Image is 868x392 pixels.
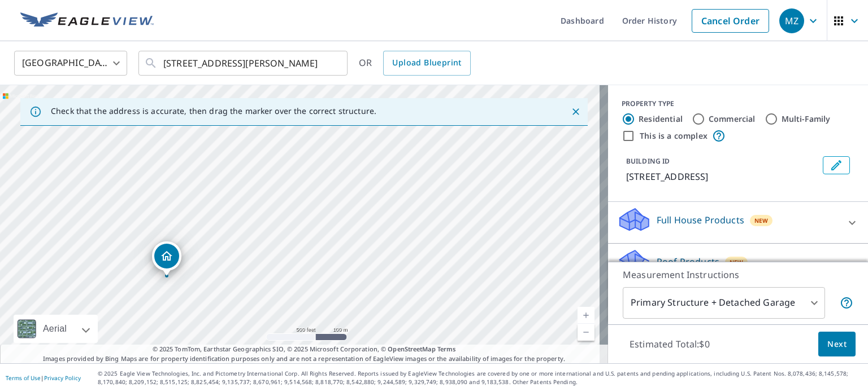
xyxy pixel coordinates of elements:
[6,374,41,382] a: Terms of Use
[40,315,70,343] div: Aerial
[639,113,683,125] label: Residential
[623,287,825,319] div: Primary Structure + Detached Garage
[98,369,862,386] p: © 2025 Eagle View Technologies, Inc. and Pictometry International Corp. All Rights Reserved. Repo...
[6,375,81,381] p: |
[578,324,594,341] a: Current Level 16, Zoom Out
[44,374,81,382] a: Privacy Policy
[617,248,859,280] div: Roof ProductsNew
[657,213,744,227] p: Full House Products
[437,345,456,353] a: Terms
[620,332,719,356] p: Estimated Total: $0
[840,296,853,310] span: Your report will include the primary structure and a detached garage if one exists.
[568,104,583,119] button: Close
[152,241,181,276] div: Dropped pin, building 1, Residential property, 15760 N Ridge Dr Novelty, OH 44072
[617,206,859,239] div: Full House ProductsNew
[626,156,670,166] p: BUILDING ID
[782,113,831,125] label: Multi-Family
[153,345,456,354] span: © 2025 TomTom, Earthstar Geographics SIO, © 2025 Microsoft Corporation, ©
[640,130,708,142] label: This is a complex
[754,216,769,225] span: New
[578,307,594,324] a: Current Level 16, Zoom In
[730,258,744,267] span: New
[709,113,756,125] label: Commercial
[779,8,804,33] div: MZ
[692,9,769,33] a: Cancel Order
[392,56,461,70] span: Upload Blueprint
[20,12,154,29] img: EV Logo
[14,47,127,79] div: [GEOGRAPHIC_DATA]
[818,332,856,357] button: Next
[827,337,847,351] span: Next
[657,255,719,268] p: Roof Products
[14,315,98,343] div: Aerial
[622,99,854,109] div: PROPERTY TYPE
[823,156,850,174] button: Edit building 1
[626,170,818,183] p: [STREET_ADDRESS]
[359,51,471,76] div: OR
[163,47,324,79] input: Search by address or latitude-longitude
[51,106,376,116] p: Check that the address is accurate, then drag the marker over the correct structure.
[383,51,470,76] a: Upload Blueprint
[388,345,435,353] a: OpenStreetMap
[623,268,853,281] p: Measurement Instructions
